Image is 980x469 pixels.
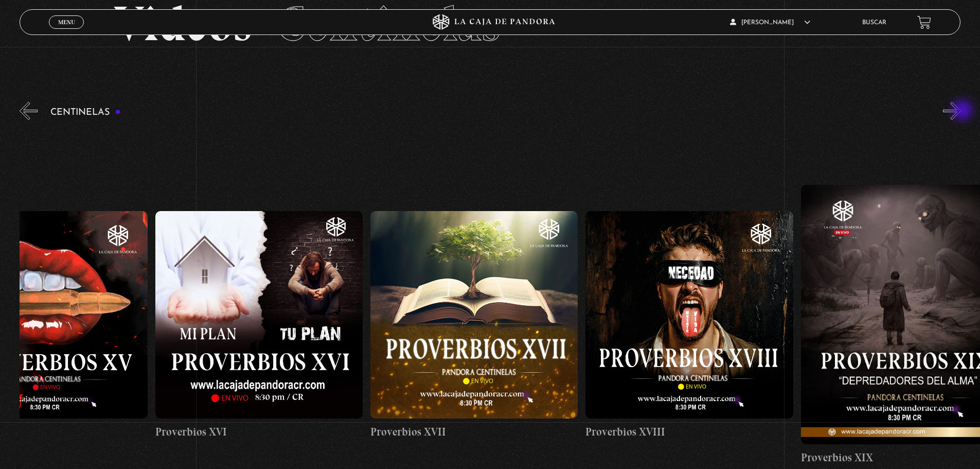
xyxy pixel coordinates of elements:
[20,102,38,120] button: Previous
[155,424,363,440] h4: Proverbios XVI
[862,20,886,26] a: Buscar
[585,424,793,440] h4: Proverbios XVIII
[730,20,810,26] span: [PERSON_NAME]
[943,102,961,120] button: Next
[917,15,931,29] a: View your shopping cart
[58,19,75,25] span: Menu
[55,28,79,35] span: Cerrar
[50,108,121,117] h3: Centinelas
[370,424,578,440] h4: Proverbios XVII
